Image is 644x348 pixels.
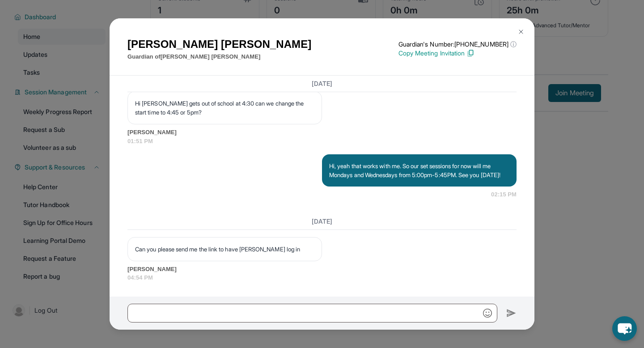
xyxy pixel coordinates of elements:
img: Close Icon [517,28,525,35]
span: 02:15 PM [491,190,517,199]
span: 04:54 PM [127,273,517,282]
p: Guardian's Number: [PHONE_NUMBER] [398,40,517,49]
span: ⓘ [510,40,517,49]
p: Hi, yeah that works with me. So our set sessions for now will me Mondays and Wednesdays from 5:00... [329,161,509,179]
img: Emoji [483,309,492,318]
img: Send icon [506,308,517,318]
span: 01:51 PM [127,137,517,146]
img: Copy Icon [466,49,475,57]
span: [PERSON_NAME] [127,265,517,274]
p: Can you please send me the link to have [PERSON_NAME] log in [135,245,314,254]
p: Guardian of [PERSON_NAME] [PERSON_NAME] [127,52,311,61]
h3: [DATE] [127,217,517,226]
span: [PERSON_NAME] [127,128,517,137]
p: Hi [PERSON_NAME] gets out of school at 4:30 can we change the start time to 4:45 or 5pm? [135,99,314,117]
h1: [PERSON_NAME] [PERSON_NAME] [127,36,311,52]
p: Copy Meeting Invitation [398,49,517,58]
h3: [DATE] [127,79,517,88]
button: chat-button [612,316,637,341]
